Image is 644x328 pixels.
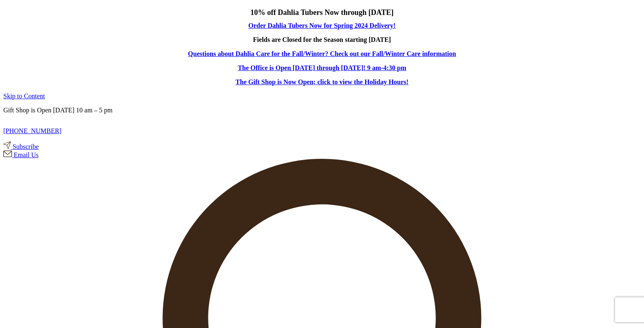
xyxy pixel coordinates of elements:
[3,127,61,134] a: [PHONE_NUMBER]
[3,151,39,158] a: Email Us
[188,50,456,57] a: Questions about Dahlia Care for the Fall/Winter? Check out our Fall/Winter Care information
[235,78,408,85] a: The Gift Shop is Now Open; click to view the Holiday Hours!
[253,36,391,43] strong: Fields are Closed for the Season starting [DATE]
[238,64,407,71] a: The Office is Open [DATE] through [DATE]! 9 am-4:30 pm
[14,151,39,158] span: Email Us
[250,8,393,17] strong: 10% off Dahlia Tubers Now through [DATE]
[3,92,45,100] a: Skip to Content
[248,22,395,29] a: Order Dahlia Tubers Now for Spring 2024 Delivery!
[12,143,39,150] span: Subscribe
[3,107,641,114] p: Gift Shop is Open [DATE] 10 am – 5 pm
[3,143,39,150] a: Subscribe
